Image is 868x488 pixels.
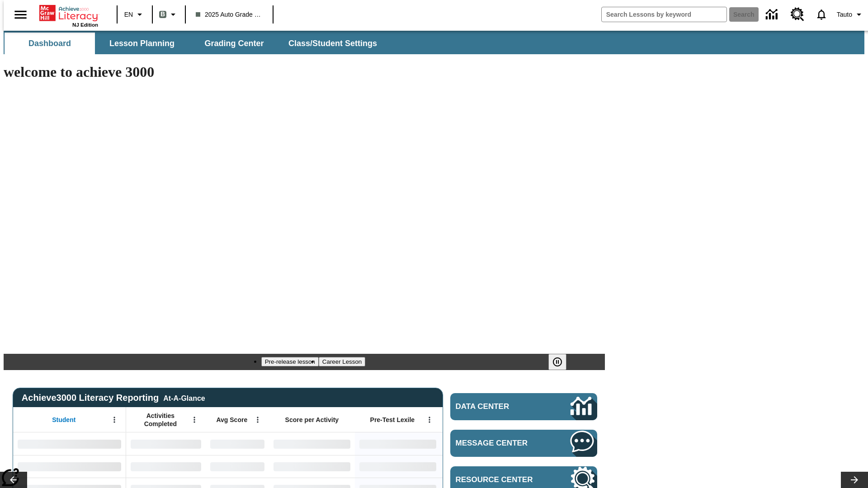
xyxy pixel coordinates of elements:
[810,3,833,26] a: Notifications
[163,393,205,403] div: At-A-Glance
[456,439,543,448] span: Message Center
[120,6,149,23] button: Language: EN, Select a language
[204,38,264,49] span: Grading Center
[837,10,852,19] span: Tauto
[456,402,540,411] span: Data Center
[216,416,247,424] span: Avg Score
[4,31,864,54] div: SubNavbar
[456,475,543,484] span: Resource Center
[251,413,264,427] button: Open Menu
[28,38,71,49] span: Dashboard
[109,38,175,49] span: Lesson Planning
[52,416,75,424] span: Student
[160,9,165,20] span: B
[281,33,384,54] button: Class/Student Settings
[319,357,365,366] button: Slide 2 Career Lesson
[4,33,385,54] div: SubNavbar
[124,10,133,19] span: EN
[4,64,605,80] h1: welcome to achieve 3000
[39,4,98,22] a: Home
[196,10,263,19] span: 2025 Auto Grade 1 B
[108,413,121,427] button: Open Menu
[450,430,597,457] a: Message Center
[126,455,206,478] div: No Data,
[785,2,810,27] a: Resource Center, Will open in new tab
[131,412,190,428] span: Activities Completed
[97,33,187,54] button: Lesson Planning
[72,22,98,28] span: NJ Edition
[841,472,868,488] button: Lesson carousel, Next
[206,455,269,478] div: No Data,
[288,38,377,49] span: Class/Student Settings
[548,354,566,370] button: Pause
[602,7,726,22] input: search field
[423,413,436,427] button: Open Menu
[39,3,98,28] div: Home
[22,393,205,403] span: Achieve3000 Literacy Reporting
[450,393,597,420] a: Data Center
[156,6,182,23] button: Boost Class color is gray green. Change class color
[206,432,269,455] div: No Data,
[188,413,201,427] button: Open Menu
[189,33,279,54] button: Grading Center
[7,1,34,28] button: Open side menu
[285,416,339,424] span: Score per Activity
[548,354,576,370] div: Pause
[833,6,868,23] button: Profile/Settings
[760,2,785,27] a: Data Center
[126,432,206,455] div: No Data,
[370,416,415,424] span: Pre-Test Lexile
[5,33,95,54] button: Dashboard
[261,357,319,366] button: Slide 1 Pre-release lesson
